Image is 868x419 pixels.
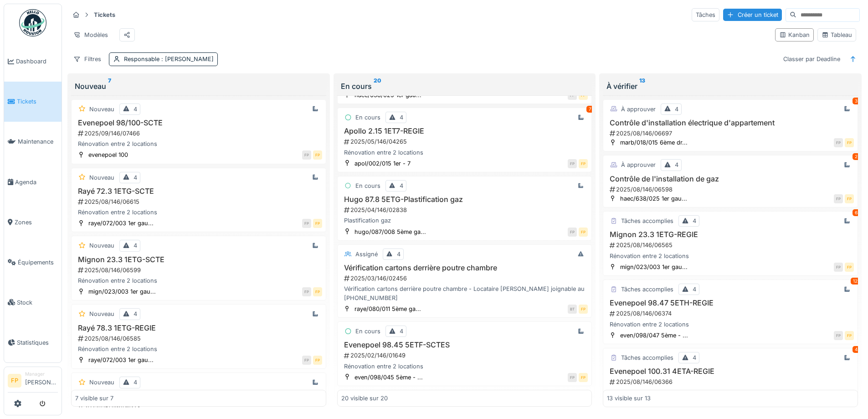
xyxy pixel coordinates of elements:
div: 4 [675,105,678,114]
div: Rénovation entre 2 locations [75,345,322,353]
div: 4 [400,113,403,122]
sup: 20 [374,81,381,92]
div: FP [313,356,322,365]
div: FP [568,159,577,168]
div: 2025/05/146/04265 [343,137,588,146]
div: FP [845,138,854,147]
div: Nouveau [75,81,323,92]
div: raye/072/003 1er gau... [88,356,154,364]
h3: Contrôle de l'installation de gaz [607,175,854,183]
sup: 13 [639,81,645,92]
h3: Evenepoel 98.47 5ETH-REGIE [607,299,854,307]
div: haec/638/025 1er gau... [620,194,687,203]
div: FP [834,331,843,340]
div: 13 visible sur 13 [607,394,651,403]
div: Tâches accomplies [621,353,673,362]
a: Stock [4,282,62,322]
div: FP [313,287,322,296]
div: À approuver [621,160,656,169]
div: 4 [693,285,696,294]
span: Zones [15,218,58,227]
div: FP [845,263,854,272]
a: Équipements [4,242,62,282]
div: FP [302,219,311,228]
span: Équipements [18,258,58,267]
div: 2 [853,153,860,160]
div: À approuver [621,105,656,114]
div: 6 [853,209,860,216]
div: FP [568,91,577,100]
div: Classer par Deadline [779,52,844,66]
div: Nouveau [89,310,114,318]
div: Nouveau [89,173,114,182]
span: Statistiques [17,338,58,347]
div: FP [579,159,588,168]
div: 2025/02/146/01649 [343,351,588,360]
span: Agenda [15,178,58,186]
span: Tickets [17,97,58,106]
h3: Evenepoel 98/100-SCTE [75,119,322,127]
div: Créer un ticket [723,9,782,21]
div: FP [302,287,311,296]
div: even/098/047 5ème - ... [620,331,688,340]
div: Rénovation entre 2 locations [607,320,854,329]
h3: Evenepoel 100.31 4ETA-REGIE [607,367,854,376]
div: evenepoel 100 [88,150,128,159]
div: À vérifier [606,81,854,92]
div: FP [834,138,843,147]
div: FP [579,228,588,237]
div: raye/072/003 1er gau... [88,219,154,228]
div: Tâches accomplies [621,285,673,294]
div: hugo/087/008 5ème ga... [354,228,426,236]
div: Tâches [692,8,719,21]
div: 2025/08/146/06585 [77,334,322,343]
div: Rénovation entre 2 locations [341,362,588,371]
div: Tableau [822,31,852,39]
div: Rénovation entre 2 locations [75,140,322,148]
div: 4 [400,181,403,190]
div: 2025/08/146/06366 [609,378,854,386]
div: 2025/09/146/07466 [77,129,322,138]
div: FP [568,373,577,382]
div: Rénovation entre 2 locations [607,252,854,260]
div: FP [302,356,311,365]
h3: Mignon 23.3 1ETG-SCTE [75,255,322,264]
div: FP [313,219,322,228]
div: En cours [355,113,380,122]
div: Nouveau [89,241,114,250]
span: : [PERSON_NAME] [159,56,214,62]
a: Dashboard [4,41,62,82]
div: FP [834,194,843,203]
div: Plastification gaz [341,216,588,225]
div: 4 [693,217,696,225]
div: Nouveau [89,378,114,387]
div: 4 [397,250,401,259]
div: En cours [355,327,380,336]
div: 4 [134,310,137,318]
span: Stock [17,298,58,307]
div: 2025/08/146/06599 [77,266,322,274]
div: 2025/04/146/02838 [343,206,588,214]
div: Rénovation entre 2 locations [75,208,322,217]
a: Agenda [4,162,62,202]
sup: 7 [108,81,111,92]
div: Tâches accomplies [621,217,673,225]
div: FP [313,150,322,160]
div: 4 [853,346,860,353]
div: apol/002/015 1er - 7 [354,159,411,168]
div: En cours [355,181,380,190]
div: even/098/045 5ème - ... [354,373,423,382]
li: [PERSON_NAME] [25,371,58,390]
div: 2025/08/146/06565 [609,241,854,249]
div: FP [845,331,854,340]
div: Rénovation entre 2 locations [341,148,588,157]
div: 2025/08/146/06697 [609,129,854,138]
div: 4 [134,105,137,114]
div: 20 visible sur 20 [341,394,388,403]
div: Assigné [355,250,378,259]
div: 7 visible sur 7 [75,394,113,403]
div: 4 [134,378,137,387]
a: Tickets [4,82,62,122]
a: Statistiques [4,322,62,362]
a: Maintenance [4,122,62,162]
